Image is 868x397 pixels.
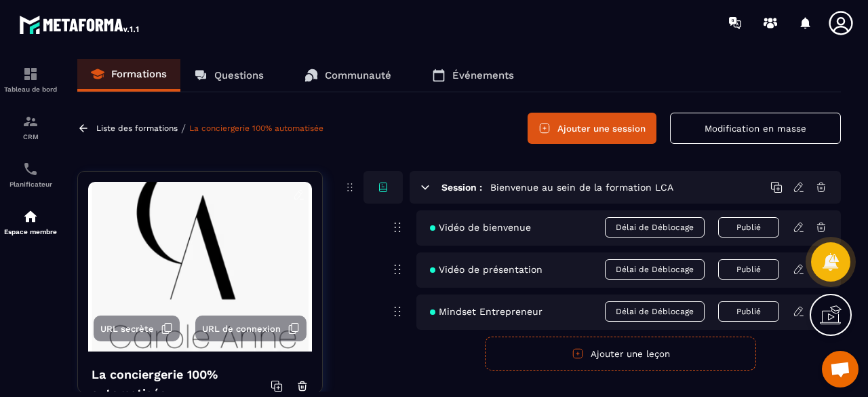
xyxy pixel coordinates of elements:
[195,316,307,341] button: URL de connexion
[88,182,312,352] img: background
[605,217,705,238] span: Délai de Déblocage
[822,351,859,387] a: Ouvrir le chat
[441,182,482,193] h6: Session :
[3,228,58,235] p: Espace membre
[22,66,39,82] img: formation
[490,181,673,194] h5: Bienvenue au sein de la formation LCA
[528,113,656,144] button: Ajouter une session
[22,161,39,177] img: scheduler
[111,68,167,80] p: Formations
[202,324,281,334] span: URL de connexion
[291,59,405,92] a: Communauté
[430,264,542,275] span: Vidéo de présentation
[3,198,58,246] a: automationsautomationsEspace membre
[3,86,58,93] p: Tableau de bord
[22,113,39,130] img: formation
[100,324,154,334] span: URL secrète
[430,222,531,233] span: Vidéo de bienvenue
[452,69,514,81] p: Événements
[430,306,542,317] span: Mindset Entrepreneur
[718,259,779,280] button: Publié
[485,337,756,371] button: Ajouter une leçon
[605,301,705,322] span: Délai de Déblocage
[214,69,264,81] p: Questions
[19,12,141,37] img: logo
[718,217,779,238] button: Publié
[22,208,39,225] img: automations
[96,124,178,133] a: Liste des formations
[181,122,186,135] span: /
[3,181,58,188] p: Planificateur
[3,56,58,103] a: formationformationTableau de bord
[605,259,705,280] span: Délai de Déblocage
[325,69,391,81] p: Communauté
[718,301,779,322] button: Publié
[94,316,180,341] button: URL secrète
[3,151,58,198] a: schedulerschedulerPlanificateur
[670,113,841,144] button: Modification en masse
[418,59,528,92] a: Événements
[3,133,58,140] p: CRM
[180,59,277,92] a: Questions
[3,103,58,151] a: formationformationCRM
[189,124,323,133] a: La conciergerie 100% automatisée
[77,59,180,92] a: Formations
